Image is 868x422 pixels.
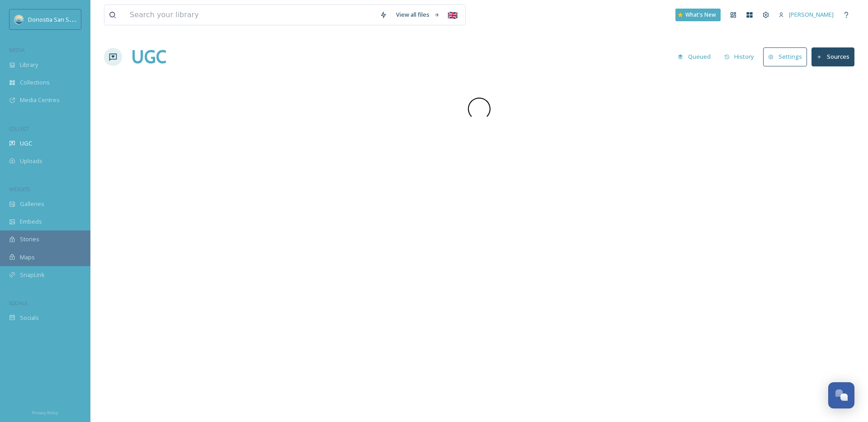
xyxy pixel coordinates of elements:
button: History [720,48,759,66]
span: Library [20,61,38,69]
span: SOCIALS [9,300,27,306]
span: Collections [20,78,50,87]
a: Settings [763,47,811,66]
span: Socials [20,314,39,322]
a: Privacy Policy [32,407,58,417]
span: Stories [20,235,39,244]
a: UGC [131,43,166,70]
a: [PERSON_NAME] [774,6,838,23]
button: Open Chat [828,382,854,408]
span: MEDIA [9,47,25,53]
button: Queued [673,48,715,66]
img: images.jpeg [14,15,24,24]
a: History [720,48,764,66]
span: Media Centres [20,96,60,104]
span: Embeds [20,217,42,226]
span: WIDGETS [9,186,30,192]
span: Donostia San Sebastián Turismoa [28,15,119,23]
span: Galleries [20,200,44,208]
span: [PERSON_NAME] [789,10,834,19]
button: Settings [763,47,807,66]
button: Sources [811,47,854,66]
a: What's New [675,9,721,21]
a: View all files [392,6,444,23]
input: Search your library [125,5,375,25]
span: Maps [20,253,35,262]
div: 🇬🇧 [444,7,461,23]
span: Uploads [20,157,42,165]
a: Queued [673,48,720,66]
span: Privacy Policy [32,410,58,416]
span: COLLECT [9,125,28,132]
span: UGC [20,139,32,148]
span: SnapLink [20,271,45,279]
